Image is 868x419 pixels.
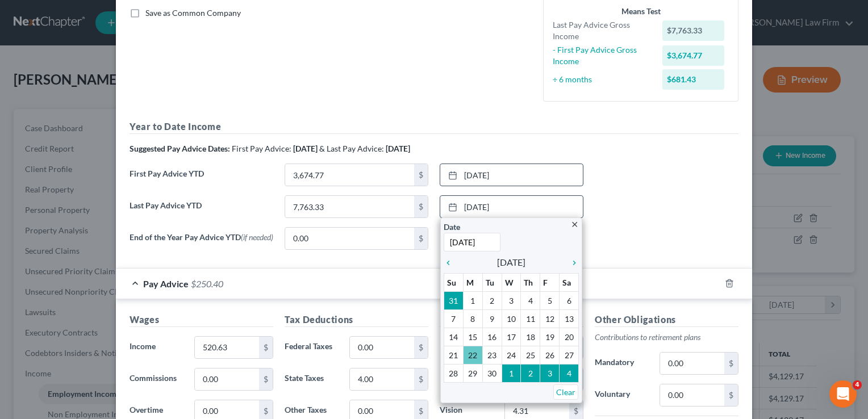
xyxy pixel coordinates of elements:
[564,258,579,267] i: chevron_right
[350,368,414,390] input: 0.00
[521,273,540,291] th: Th
[540,346,560,364] td: 26
[570,217,579,231] a: close
[547,19,657,42] div: Last Pay Advice Gross Income
[414,228,428,249] div: $
[595,313,738,327] h5: Other Obligations
[540,328,560,346] td: 19
[521,309,540,328] td: 11
[279,368,344,391] label: State Taxes
[463,346,482,364] td: 22
[502,346,521,364] td: 24
[560,346,579,364] td: 27
[482,309,502,328] td: 9
[195,368,259,390] input: 0.00
[444,346,464,364] td: 21
[521,291,540,309] td: 4
[232,144,291,153] span: First Pay Advice:
[521,346,540,364] td: 25
[560,273,579,291] th: Sa
[285,196,414,217] input: 0.00
[130,144,230,153] strong: Suggested Pay Advice Dates:
[853,380,862,389] span: 4
[482,328,502,346] td: 16
[463,309,482,328] td: 8
[350,337,414,358] input: 0.00
[124,227,279,259] label: End of the Year Pay Advice YTD
[444,273,464,291] th: Su
[540,291,560,309] td: 5
[444,328,464,346] td: 14
[502,364,521,382] td: 1
[521,328,540,346] td: 18
[560,364,579,382] td: 4
[440,313,583,327] h5: Insurance Deductions
[589,384,654,407] label: Voluntary
[285,164,414,186] input: 0.00
[463,328,482,346] td: 15
[130,313,273,327] h5: Wages
[660,353,724,374] input: 0.00
[414,164,428,186] div: $
[434,368,499,391] label: Dental
[434,336,499,359] label: Medical
[497,255,525,269] span: [DATE]
[553,384,578,400] a: Clear
[502,309,521,328] td: 10
[540,309,560,328] td: 12
[560,328,579,346] td: 20
[444,364,464,382] td: 28
[414,337,428,358] div: $
[521,364,540,382] td: 2
[560,309,579,328] td: 13
[463,364,482,382] td: 29
[547,74,657,85] div: ÷ 6 months
[502,291,521,309] td: 3
[660,384,724,406] input: 0.00
[662,69,725,90] div: $681.43
[414,196,428,217] div: $
[502,273,521,291] th: W
[130,120,738,134] h5: Year to Date Income
[540,273,560,291] th: F
[130,341,156,351] span: Income
[829,380,857,408] iframe: Intercom live chat
[564,255,579,269] a: chevron_right
[560,291,579,309] td: 6
[444,255,458,269] a: chevron_left
[553,6,729,17] div: Means Test
[589,352,654,375] label: Mandatory
[662,20,725,41] div: $7,763.33
[124,164,279,195] label: First Pay Advice YTD
[285,313,428,327] h5: Tax Deductions
[502,328,521,346] td: 17
[463,291,482,309] td: 1
[444,221,460,233] label: Date
[440,164,583,186] a: [DATE]
[547,44,657,67] div: - First Pay Advice Gross Income
[241,232,273,242] span: (if needed)
[482,364,502,382] td: 30
[540,364,560,382] td: 3
[724,353,738,374] div: $
[279,336,344,359] label: Federal Taxes
[482,346,502,364] td: 23
[259,337,273,358] div: $
[724,384,738,406] div: $
[414,368,428,390] div: $
[285,228,414,249] input: 0.00
[259,368,273,390] div: $
[444,233,500,252] input: 1/1/2013
[386,144,410,153] strong: [DATE]
[293,144,318,153] strong: [DATE]
[195,337,259,358] input: 0.00
[444,291,464,309] td: 31
[143,278,189,289] span: Pay Advice
[463,273,482,291] th: M
[124,368,189,391] label: Commissions
[570,220,579,229] i: close
[145,8,241,18] span: Save as Common Company
[662,45,725,66] div: $3,674.77
[444,309,464,328] td: 7
[444,258,458,267] i: chevron_left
